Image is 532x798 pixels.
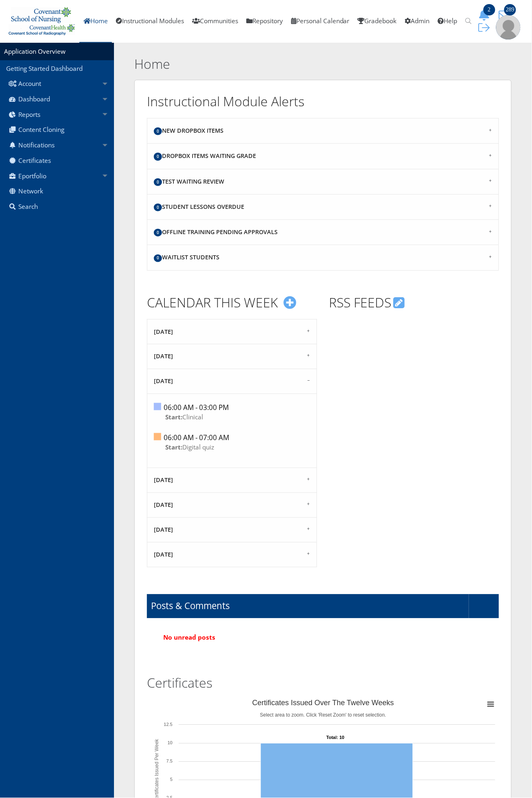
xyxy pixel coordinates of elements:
a: Start:Clinical [162,413,203,422]
text: 12.5 [164,722,173,727]
span: 0 [154,153,162,160]
h4: [DATE] [154,377,310,386]
h4: [DATE] [154,476,310,484]
h2: CALENDAR THIS WEEK [147,294,317,312]
span: 0 [154,178,162,186]
h2: Certificates [147,674,499,693]
h4: [DATE] [154,328,310,336]
span: 2 [484,4,495,15]
a: 2 [476,10,496,19]
h4: [DATE] [154,526,310,534]
span: 0 [154,204,162,211]
span: 0 [154,229,162,237]
span: 0 [154,127,162,135]
h4: [DATE] [154,353,310,361]
h4: Student Lessons Overdue [154,203,492,211]
tspan: Select area to zoom. Click 'Reset Zoom' to reset selection. [260,712,386,718]
h1: Posts & Comments [151,600,230,612]
h4: [DATE] [154,501,310,509]
h2: RSS FEEDS [329,294,499,312]
span: 0 [154,254,162,262]
h4: Waitlist Students [154,253,492,262]
h4: Offline Training Pending Approvals [154,228,492,237]
h4: New Dropbox Items [154,127,492,135]
span: 289 [504,4,516,15]
div: No unread posts [155,625,499,651]
tspan: Total [326,735,337,740]
button: 289 [496,9,517,21]
h4: Dropbox Items Waiting Grade [154,152,492,160]
h4: [DATE] [154,551,310,559]
h2: Home [134,55,433,73]
h2: Instructional Module Alerts [147,92,499,111]
b: Start: [165,413,182,422]
a: 289 [496,10,517,19]
text: 10 [168,741,173,745]
i: Create Event [283,296,296,309]
button: 2 [476,9,496,21]
h4: Test Waiting Review [154,178,492,186]
a: Start:Digital quiz [162,443,214,452]
a: Application Overview [4,47,66,56]
b: Start: [165,443,182,452]
div: 06:00 AM - 07:00 AM [164,431,241,443]
text: 7.5 [166,759,173,764]
img: user-profile-default-picture.png [496,15,521,39]
div: 06:00 AM - 03:00 PM [164,401,241,413]
tspan: Certificates Issued Over The Twelve Weeks [252,699,394,707]
tspan: : 10 [337,735,344,740]
text: 5 [170,777,173,782]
